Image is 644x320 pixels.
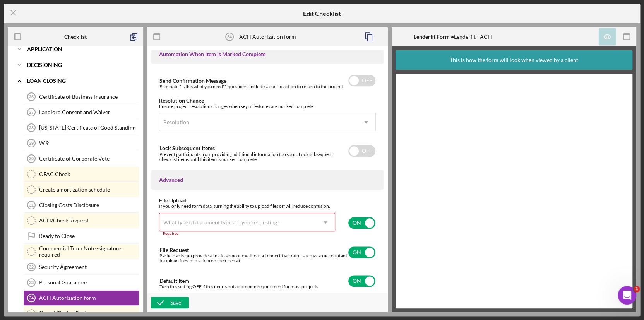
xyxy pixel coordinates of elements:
[27,79,66,83] b: Loan Closing
[159,145,215,151] label: Lock Subsequent Items
[39,109,139,115] div: Landlord Consent and Waiver
[414,34,492,40] div: Lenderfit - ACH
[29,94,34,99] tspan: 26
[39,202,139,208] div: Closing Costs Disclosure
[159,177,376,183] div: Advanced
[64,34,87,40] b: Checklist
[159,197,376,204] div: File Upload
[29,203,34,207] tspan: 31
[39,140,139,146] div: W 9
[27,63,62,67] b: Decisioning
[6,6,209,15] body: Rich Text Area. Press ALT-0 for help.
[39,171,139,177] div: OFAC Check
[159,204,335,209] div: If you only need form data, turning the ability to upload files off will reduce confusion.
[159,277,189,284] label: Default Item
[23,182,139,197] a: Create amortization schedule
[29,156,34,161] tspan: 30
[23,259,139,275] a: 32Security Agreement
[39,233,139,239] div: Ready to Close
[23,151,139,166] a: 30Certificate of Corporate Vote
[159,77,226,84] label: Send Confirmation Message
[23,244,139,259] a: Commercial Term Note -signature required
[39,279,139,286] div: Personal Guarantee
[29,265,34,269] tspan: 32
[29,280,34,285] tspan: 33
[163,119,189,125] div: Resolution
[159,104,376,109] div: Ensure project resolution changes when key milestones are marked complete.
[23,275,139,290] a: 33Personal Guarantee
[39,94,139,100] div: Certificate of Business Insurance
[23,213,139,228] a: ACH/Check Request
[23,290,139,306] a: 34ACH Autorization form
[618,286,636,305] iframe: Intercom live chat
[159,231,335,236] div: Required
[159,253,348,264] div: Participants can provide a link to someone without a Lenderfit account, such as an accountant, to...
[159,51,376,57] div: Automation When Item is Marked Complete
[23,135,139,151] a: 29W 9
[39,156,139,162] div: Certificate of Corporate Vote
[151,297,189,308] button: Save
[29,296,34,300] tspan: 34
[29,141,34,145] tspan: 29
[29,125,34,130] tspan: 28
[39,125,139,131] div: [US_STATE] Certificate of Good Standing
[39,264,139,270] div: Security Agreement
[450,50,578,70] div: This is how the form will look when viewed by a client
[159,246,189,253] label: File Request
[227,34,232,39] tspan: 34
[170,297,181,308] div: Save
[23,104,139,120] a: 27Landlord Consent and Waiver
[634,286,640,292] span: 1
[159,98,376,104] div: Resolution Change
[303,10,341,17] h5: Edit Checklist
[39,295,139,301] div: ACH Autorization form
[39,187,139,193] div: Create amortization schedule
[159,152,348,163] div: Prevent participants from providing additional information too soon. Lock subsequent checklist it...
[414,33,454,40] b: Lenderfit Form •
[27,47,62,51] b: Application
[6,6,209,15] div: Please sign and complete
[163,219,279,226] div: What type of document type are you requesting?
[403,81,625,301] iframe: Lenderfit form
[23,166,139,182] a: OFAC Check
[23,89,139,104] a: 26Certificate of Business Insurance
[23,228,139,244] a: Ready to Close
[23,120,139,135] a: 28[US_STATE] Certificate of Good Standing
[23,197,139,213] a: 31Closing Costs Disclosure
[29,110,34,115] tspan: 27
[39,217,139,224] div: ACH/Check Request
[39,245,139,258] div: Commercial Term Note -signature required
[239,34,296,40] div: ACH Autorization form
[39,310,139,317] div: Signed Closing Package
[159,284,319,289] div: Turn this setting OFF if this item is not a common requirement for most projects.
[159,84,344,89] div: Eliminate "Is this what you need?" questions. Includes a call to action to return to the project.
